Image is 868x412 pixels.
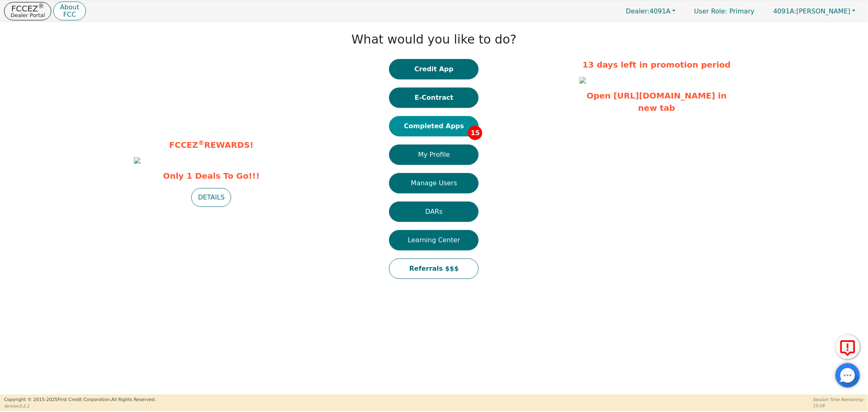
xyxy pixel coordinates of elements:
button: Report Error to FCC [835,335,860,359]
span: 4091A: [773,7,796,15]
span: 4091A [626,7,671,15]
p: Primary [686,3,763,19]
button: DARs [389,202,479,222]
p: About [60,4,79,11]
p: 13 days left in promotion period [579,59,734,71]
span: 15 [468,126,482,140]
span: Only 1 Deals To Go!!! [134,170,289,182]
span: Dealer: [626,7,649,15]
p: Version 3.2.1 [4,403,156,409]
p: Copyright © 2015- 2025 First Credit Corporation. [4,397,156,403]
sup: ® [198,139,204,147]
img: dba42132-0174-4f7a-8a9f-13353190e757 [579,77,586,83]
button: Dealer:4091A [617,5,684,18]
p: Session Time Remaining: [813,397,864,403]
a: Open [URL][DOMAIN_NAME] in new tab [587,91,727,113]
p: FCC [60,11,79,18]
span: [PERSON_NAME] [773,7,851,15]
sup: ® [38,2,44,10]
button: Manage Users [389,173,479,193]
h1: What would you like to do? [352,32,517,47]
button: AboutFCC [53,2,85,21]
button: DETAILS [191,188,231,207]
span: All Rights Reserved. [111,397,156,402]
button: Completed Apps15 [389,116,479,136]
button: Referrals $$$ [389,259,479,279]
button: 4091A:[PERSON_NAME] [765,5,864,18]
p: Dealer Portal [11,13,45,18]
button: Learning Center [389,230,479,250]
p: FCCEZ [11,4,45,13]
p: FCCEZ REWARDS! [134,139,289,151]
span: User Role : [694,7,727,15]
button: My Profile [389,145,479,165]
button: Credit App [389,59,479,79]
p: 15:28 [813,403,864,409]
button: FCCEZ®Dealer Portal [4,2,51,20]
img: c374bdb0-4334-42b5-9cf6-aba84e9440a0 [134,157,140,164]
button: E-Contract [389,88,479,108]
a: User Role: Primary [686,3,763,19]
